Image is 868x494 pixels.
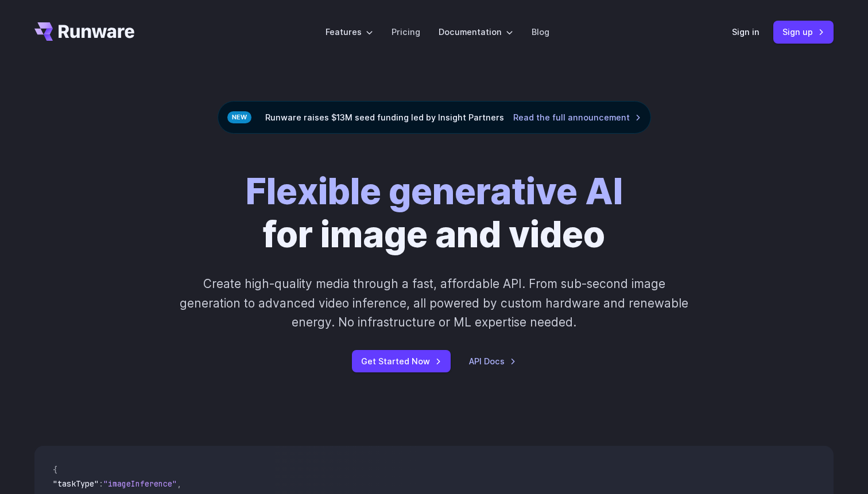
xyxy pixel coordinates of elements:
label: Documentation [439,25,513,38]
span: , [177,479,181,489]
strong: Flexible generative AI [246,170,623,213]
label: Features [325,25,373,38]
a: Get Started Now [352,350,451,372]
p: Create high-quality media through a fast, affordable API. From sub-second image generation to adv... [179,274,690,332]
div: Runware raises $13M seed funding led by Insight Partners [218,101,651,134]
span: { [53,465,57,475]
span: "imageInference" [103,479,177,489]
span: : [99,479,103,489]
a: Blog [532,25,549,38]
h1: for image and video [246,170,623,256]
a: Sign up [773,21,834,43]
a: Read the full announcement [513,111,641,124]
a: API Docs [469,355,516,368]
a: Go to / [34,22,134,41]
a: Sign in [732,25,759,38]
a: Pricing [392,25,420,38]
span: "taskType" [53,479,99,489]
